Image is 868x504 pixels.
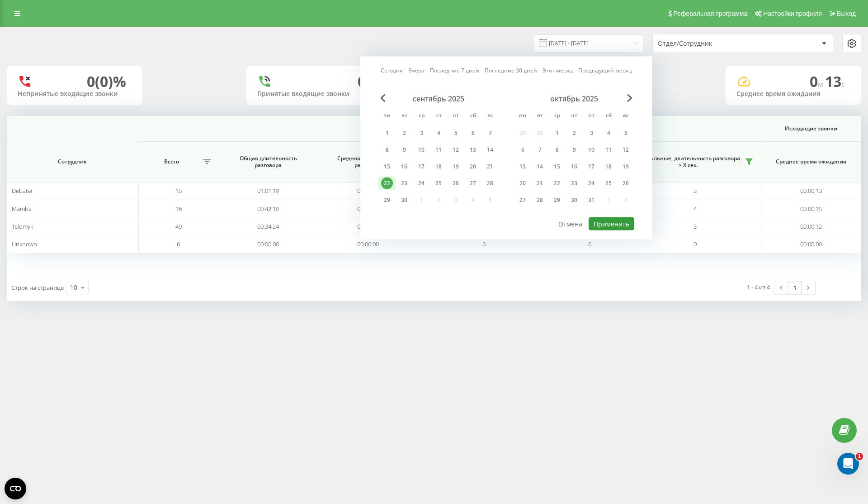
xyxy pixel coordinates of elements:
span: 6 [588,240,591,248]
abbr: среда [415,110,428,123]
div: пн 27 окт. 2025 г. [514,193,531,207]
div: пн 29 сент. 2025 г. [378,193,396,207]
div: вт 28 окт. 2025 г. [531,193,548,207]
abbr: понедельник [380,110,394,123]
div: 14 [534,161,546,173]
div: 17 [415,161,427,173]
div: 4 [603,127,614,139]
div: пн 13 окт. 2025 г. [514,160,531,173]
div: пн 8 сент. 2025 г. [378,143,396,157]
div: 21 [484,161,496,173]
span: 6 [482,240,486,248]
div: вс 28 сент. 2025 г. [481,177,499,190]
div: ср 15 окт. 2025 г. [548,160,566,173]
a: Последние 30 дней [485,66,537,75]
div: чт 30 окт. 2025 г. [566,193,583,207]
div: 29 [381,194,393,206]
div: вс 7 сент. 2025 г. [481,126,499,140]
div: ср 8 окт. 2025 г. [548,143,566,157]
div: пт 17 окт. 2025 г. [583,160,600,173]
div: ср 17 сент. 2025 г. [413,160,430,173]
div: 16 [398,161,410,173]
span: Строк на странице [11,283,64,292]
div: 11 [433,144,444,156]
div: ср 22 окт. 2025 г. [548,177,566,190]
div: 20 [467,161,479,173]
div: 13 [517,161,528,173]
div: Среднее время ожидания [736,90,850,98]
div: 28 [534,194,546,206]
div: чт 16 окт. 2025 г. [566,160,583,173]
span: Среднее время ожидания [770,158,852,165]
abbr: среда [550,110,564,123]
div: 2 [568,127,580,139]
td: 00:00:15 [761,200,861,217]
div: 29 [551,194,563,206]
td: 00:01:23 [318,218,418,235]
span: Уникальные, длительность разговора > Х сек. [634,155,742,169]
abbr: суббота [466,110,480,123]
div: пн 1 сент. 2025 г. [378,126,396,140]
div: чт 9 окт. 2025 г. [566,143,583,157]
div: Отдел/Сотрудник [658,40,766,48]
div: пт 5 сент. 2025 г. [447,126,464,140]
div: 22 [381,178,393,189]
div: ср 29 окт. 2025 г. [548,193,566,207]
div: 19 [620,161,632,173]
div: 12 [620,144,632,156]
span: Всего [143,158,200,165]
div: 7 [534,144,546,156]
div: 10 [585,144,597,156]
div: пт 10 окт. 2025 г. [583,143,600,157]
div: пт 3 окт. 2025 г. [583,126,600,140]
div: 27 [467,178,479,189]
div: 1 [381,127,393,139]
div: сб 18 окт. 2025 г. [600,160,617,173]
span: 16 [175,205,182,213]
span: м [818,79,825,89]
div: 20 [517,178,528,189]
div: вс 12 окт. 2025 г. [617,143,634,157]
div: 3 [585,127,597,139]
span: 0 [693,240,697,248]
div: 24 [585,178,597,189]
div: 18 [603,161,614,173]
div: чт 4 сент. 2025 г. [430,126,447,140]
div: 7 [484,127,496,139]
span: 6 [177,240,180,248]
span: 3 [693,222,697,230]
div: пт 24 окт. 2025 г. [583,177,600,190]
span: Общая длительность разговора [227,155,309,169]
div: сб 13 сент. 2025 г. [464,143,481,157]
div: пн 22 сент. 2025 г. [378,177,396,190]
abbr: четверг [567,110,581,123]
div: 3 [415,127,427,139]
td: 00:08:26 [318,200,418,217]
div: сб 25 окт. 2025 г. [600,177,617,190]
div: 23 [568,178,580,189]
span: Previous Month [380,94,386,102]
div: 8 [381,144,393,156]
div: 10 [70,283,77,292]
div: вс 14 сент. 2025 г. [481,143,499,157]
div: сб 20 сент. 2025 г. [464,160,481,173]
div: чт 25 сент. 2025 г. [430,177,447,190]
button: Применить [589,217,634,230]
div: 26 [620,178,632,189]
span: c [841,79,845,89]
div: 10 [415,144,427,156]
div: 0 (0)% [87,73,126,90]
div: 11 [603,144,614,156]
div: 8 [551,144,563,156]
div: чт 23 окт. 2025 г. [566,177,583,190]
div: сб 4 окт. 2025 г. [600,126,617,140]
div: 13 [467,144,479,156]
div: 27 [517,194,528,206]
td: 01:01:19 [218,182,318,200]
div: октябрь 2025 [514,94,634,103]
abbr: вторник [533,110,547,123]
td: 00:34:24 [218,218,318,235]
span: Next Month [627,94,632,102]
span: Все звонки [174,125,726,132]
button: Open CMP widget [5,478,26,499]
